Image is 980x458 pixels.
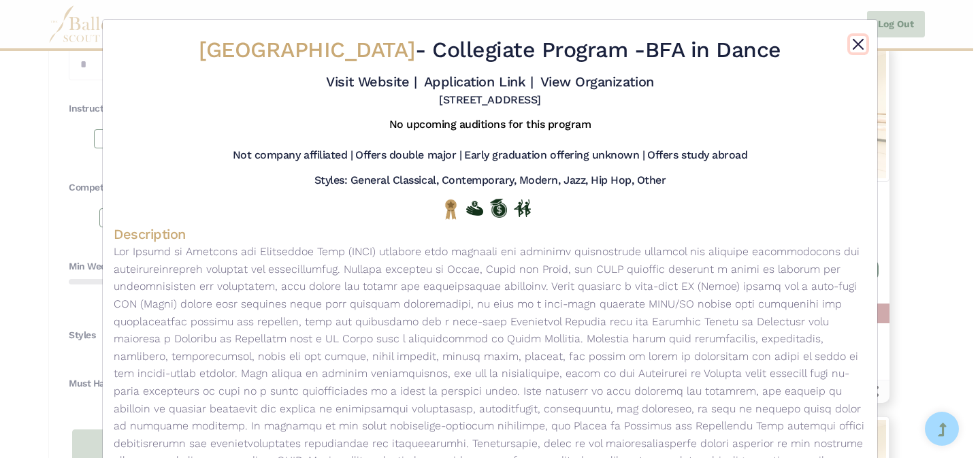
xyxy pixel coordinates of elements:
h5: Styles: General Classical, Contemporary, Modern, Jazz, Hip Hop, Other [314,174,666,188]
img: In Person [514,199,531,217]
h4: Description [114,225,866,243]
img: National [442,199,459,220]
h2: - BFA in Dance [176,36,804,65]
button: Close [850,36,866,52]
img: Offers Scholarship [490,199,507,218]
a: Visit Website | [326,73,416,90]
h5: Not company affiliated | [233,148,353,163]
h5: No upcoming auditions for this program [389,118,591,132]
h5: Offers double major | [355,148,461,163]
span: [GEOGRAPHIC_DATA] [199,37,415,63]
span: Collegiate Program - [432,37,644,63]
a: Application Link | [424,73,533,90]
h5: Early graduation offering unknown | [464,148,644,163]
img: Offers Financial Aid [466,201,483,216]
a: View Organization [540,73,654,90]
h5: Offers study abroad [647,148,747,163]
h5: [STREET_ADDRESS] [439,93,540,108]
